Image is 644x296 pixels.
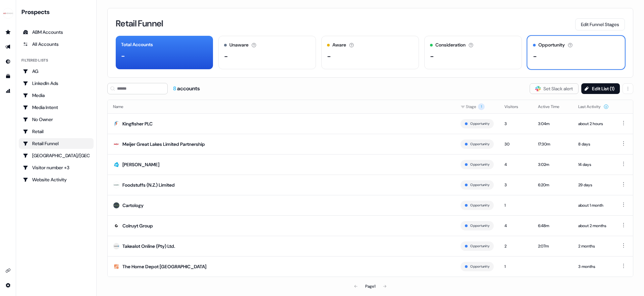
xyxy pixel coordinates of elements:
div: 2:07m [538,243,568,250]
button: Edit Funnel Stages [575,18,625,30]
div: Retail [23,128,90,135]
a: Go to attribution [3,86,13,96]
button: Visitors [504,101,526,113]
div: 6:48m [538,222,568,229]
button: Opportunity [470,182,489,188]
button: Opportunity [470,162,489,168]
div: 4 [504,222,527,229]
a: Go to Retail Funnel [19,138,94,149]
a: ABM Accounts [19,27,94,37]
div: Foodstuffs (N.Z.) Limited [122,182,175,188]
span: 1 [478,103,485,110]
div: 3:04m [538,120,568,127]
a: Go to integrations [3,280,13,291]
div: Opportunity [538,41,565,48]
div: The Home Depot [GEOGRAPHIC_DATA] [122,263,206,270]
a: Go to USA/Canada [19,150,94,161]
div: 3 [504,120,527,127]
div: Website Activity [23,176,90,183]
div: 2 months [578,243,609,250]
a: Go to AG [19,66,94,77]
button: Set Slack alert [530,83,579,94]
span: 8 [173,85,177,92]
a: Go to Inbound [3,56,13,67]
button: Opportunity [470,202,489,208]
div: AG [23,68,90,75]
a: All accounts [19,39,94,50]
div: 8 days [578,141,609,147]
div: Meijer Great Lakes Limited Partnership [122,141,205,147]
div: 4 [504,161,527,168]
div: Page 1 [365,283,375,290]
button: Opportunity [470,141,489,147]
a: Go to Media [19,90,94,101]
div: about 1 month [578,202,609,209]
div: Media Intent [23,104,90,111]
div: - [327,51,331,61]
a: Go to integrations [3,265,13,276]
div: 17:30m [538,141,568,147]
div: Kingfisher PLC [122,120,153,127]
div: 3:02m [538,161,568,168]
a: Go to Media Intent [19,102,94,113]
div: Retail Funnel [23,140,90,147]
div: Cartology [122,202,144,209]
a: Go to Website Activity [19,174,94,185]
div: Media [23,92,90,99]
th: Name [108,100,455,113]
div: All Accounts [23,41,90,47]
div: Takealot Online (Pty) Ltd. [122,243,175,250]
a: Go to Retail [19,126,94,137]
div: [PERSON_NAME] [122,161,159,168]
div: 2 [504,243,527,250]
button: Opportunity [470,121,489,127]
div: ABM Accounts [23,29,90,35]
a: Go to LinkedIn Ads [19,78,94,89]
button: Opportunity [470,243,489,249]
a: Go to No Owner [19,114,94,125]
div: Aware [332,41,346,48]
div: Prospects [21,8,94,16]
div: - [430,51,434,61]
a: Go to templates [3,71,13,82]
button: Active Time [538,101,568,113]
div: Stage [461,103,494,110]
div: 1 [504,263,527,270]
div: 3 [504,182,527,188]
h3: Retail Funnel [116,19,163,28]
div: 29 days [578,182,609,188]
div: Unaware [229,41,249,48]
button: Last Activity [578,101,609,113]
a: Go to outbound experience [3,41,13,52]
div: 3 months [578,263,609,270]
div: 1 [504,202,527,209]
div: - [224,51,228,61]
div: Filtered lists [21,58,48,63]
a: Go to Visitor number +3 [19,162,94,173]
div: - [533,51,537,61]
div: No Owner [23,116,90,123]
div: 6:20m [538,182,568,188]
div: about 2 hours [578,120,609,127]
a: Go to prospects [3,27,13,37]
div: about 2 months [578,222,609,229]
button: Opportunity [470,223,489,229]
div: LinkedIn Ads [23,80,90,87]
div: Visitor number +3 [23,164,90,171]
div: - [121,51,125,61]
div: 30 [504,141,527,147]
button: Edit List (1) [581,83,620,94]
div: [GEOGRAPHIC_DATA]/[GEOGRAPHIC_DATA] [23,152,90,159]
div: 14 days [578,161,609,168]
div: Total Accounts [121,41,153,48]
div: Colruyt Group [122,222,153,229]
div: Consideration [435,41,466,48]
div: accounts [173,85,200,92]
button: Opportunity [470,264,489,270]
